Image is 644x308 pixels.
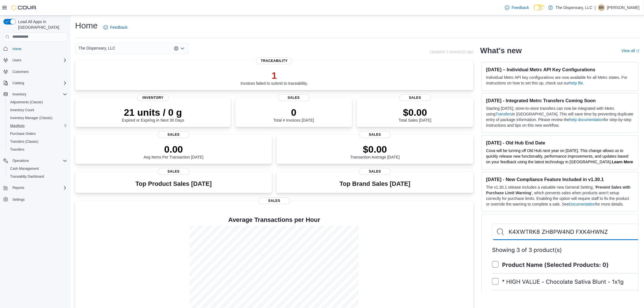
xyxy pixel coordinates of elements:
[6,98,69,106] button: Adjustments (Classic)
[8,130,38,137] a: Purchase Orders
[534,5,545,10] input: Dark Mode
[110,24,127,30] span: Feedback
[136,180,212,187] h3: Top Product Sales [DATE]
[8,165,41,172] a: Cash Management
[8,122,67,129] span: Manifests
[8,146,27,153] a: Transfers
[350,144,400,155] p: $0.00
[10,184,27,191] button: Reports
[1,45,69,53] button: Home
[6,106,69,114] button: Inventory Count
[350,144,400,159] div: Transaction Average [DATE]
[6,173,69,180] button: Traceabilty Dashboard
[8,138,41,145] a: Transfers (Classic)
[10,131,36,136] span: Purchase Orders
[10,184,67,191] span: Reports
[256,57,292,64] span: Traceability
[278,94,309,101] span: Sales
[10,124,25,128] span: Manifests
[512,5,529,10] span: Feedback
[10,116,53,120] span: Inventory Manager (Classic)
[1,68,69,76] button: Customers
[486,140,634,146] h3: [DATE] - Old Hub End Date
[486,177,634,182] h3: [DATE] - New Compliance Feature Included in v1.30.1
[158,168,189,175] span: Sales
[486,185,631,195] strong: Prevent Sales with Purchase Limit Warning
[8,173,46,180] a: Traceabilty Dashboard
[10,80,26,86] button: Catalog
[8,99,67,106] span: Adjustments (Classic)
[1,79,69,87] button: Catalog
[12,92,26,97] span: Inventory
[486,98,634,103] h3: [DATE] - Integrated Metrc Transfers Coming Soon
[10,68,67,75] span: Customers
[273,107,314,122] div: Total # Invoices [DATE]
[359,168,391,175] span: Sales
[8,115,67,121] span: Inventory Manager (Classic)
[486,148,628,164] span: Cova will be turning off Old Hub next year on [DATE]. This change allows us to quickly release ne...
[6,130,69,138] button: Purchase Orders
[241,70,308,81] p: 1
[569,202,595,206] a: Documentation
[137,94,169,101] span: Inventory
[10,174,44,179] span: Traceabilty Dashboard
[399,94,431,101] span: Sales
[486,67,634,72] h3: [DATE] – Individual Metrc API Key Configurations
[1,157,69,165] button: Operations
[598,4,605,11] div: Benjamin Nichols
[569,81,583,85] a: help file
[6,122,69,130] button: Manifests
[10,157,67,164] span: Operations
[621,48,639,53] a: View allExternal link
[10,108,34,112] span: Inventory Count
[430,50,473,54] p: Updated 1 minute(s) ago
[144,144,204,155] p: 0.00
[612,160,633,164] a: Learn More
[12,159,29,163] span: Operations
[10,166,39,171] span: Cash Management
[10,68,31,75] a: Customers
[10,91,29,98] button: Inventory
[12,47,21,51] span: Home
[10,57,23,64] button: Users
[10,139,38,144] span: Transfers (Classic)
[10,80,67,86] span: Catalog
[480,46,522,55] h2: What's new
[8,107,67,113] span: Inventory Count
[11,5,37,10] img: Cova
[486,106,634,128] p: Starting [DATE], store-to-store transfers can now be integrated with Metrc using in [GEOGRAPHIC_D...
[258,197,290,204] span: Sales
[1,195,69,203] button: Settings
[16,19,67,30] span: Load All Apps in [GEOGRAPHIC_DATA]
[6,114,69,122] button: Inventory Manager (Classic)
[340,180,411,187] h3: Top Brand Sales [DATE]
[534,10,534,11] span: Dark Mode
[180,46,185,51] button: Open list of options
[8,173,67,180] span: Traceabilty Dashboard
[10,196,67,203] span: Settings
[158,131,189,138] span: Sales
[3,43,67,218] nav: Complex example
[399,107,431,122] div: Total Sales [DATE]
[486,75,634,86] p: Individual Metrc API key configurations are now available for all Metrc states. For instructions ...
[10,147,24,152] span: Transfers
[10,196,27,203] a: Settings
[10,57,67,64] span: Users
[399,107,431,118] p: $0.00
[8,115,55,121] a: Inventory Manager (Classic)
[503,2,531,13] a: Feedback
[636,49,639,53] svg: External link
[12,186,24,190] span: Reports
[78,45,115,52] span: The Dispensary, LLC
[495,112,512,116] a: Transfers
[12,58,21,63] span: Users
[1,184,69,192] button: Reports
[80,217,469,223] h4: Average Transactions per Hour
[122,107,184,118] p: 21 units / 0 g
[8,130,67,137] span: Purchase Orders
[6,138,69,146] button: Transfers (Classic)
[595,4,596,11] p: |
[1,56,69,64] button: Users
[599,4,604,11] span: BN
